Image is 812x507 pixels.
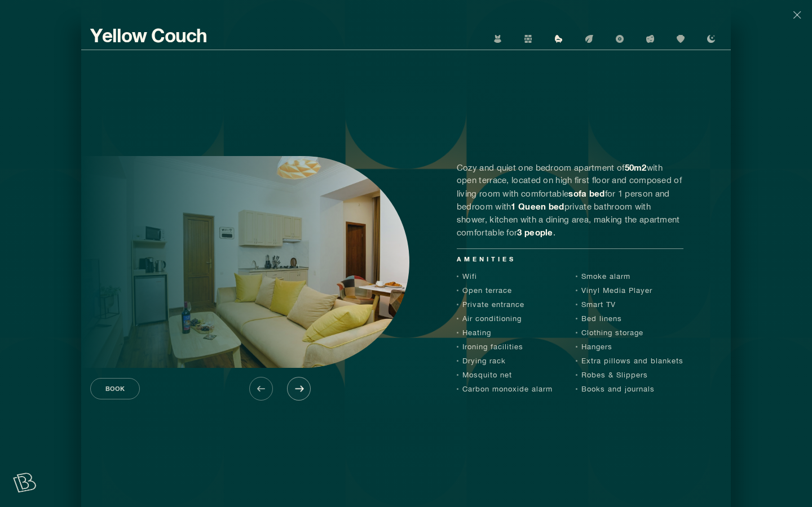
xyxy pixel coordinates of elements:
[457,312,553,326] div: Air conditioning
[457,269,553,283] div: Wifi
[457,283,553,297] div: Open terrace
[457,354,553,368] div: Drying rack
[576,354,683,368] div: Extra pillows and blankets
[625,162,647,172] span: 50m2
[90,25,207,46] h1: yellow couch
[576,283,683,297] div: Vinyl Media Player
[576,312,683,326] div: Bed linens
[707,35,715,43] img: moon.d360d486.png
[646,35,654,43] img: lagoon.456add74.png
[576,340,683,354] div: Hangers
[12,472,37,492] img: logo.5dfd1eee.png
[517,227,553,237] span: 3 people
[793,11,801,19] img: close.dc75dd81.png
[576,368,683,382] div: Robes & Slippers
[257,386,265,392] img: arrow-left-cream.c8e7149c.png
[576,297,683,312] div: Smart TV
[457,326,553,340] div: Heating
[568,188,604,198] span: sofa bed
[576,269,683,283] div: Smoke alarm
[576,326,683,340] div: Clothing storage
[576,382,683,396] div: Books and journals
[105,384,125,394] span: book
[457,161,683,239] div: Cozy and quiet one bedroom apartment of with open terrace, located on high first floor and compos...
[457,382,553,396] div: Carbon monoxide alarm
[494,35,502,43] img: dress.1f17eee6.png
[585,35,593,43] img: leaf.e98a3d60.png
[457,340,553,354] div: Ironing facilities
[457,255,683,264] div: amenities
[90,378,140,399] a: book
[295,386,303,392] img: arrow-right-cream.20c14eae.png
[616,35,624,43] img: vinyl.73fe58eb.png
[511,201,564,211] span: 1 Queen bed
[457,368,553,382] div: Mosquito net
[524,35,532,43] img: bricks.673bd538.png
[677,35,685,43] img: qvevri.e1a36062.png
[457,297,553,312] div: Private entrance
